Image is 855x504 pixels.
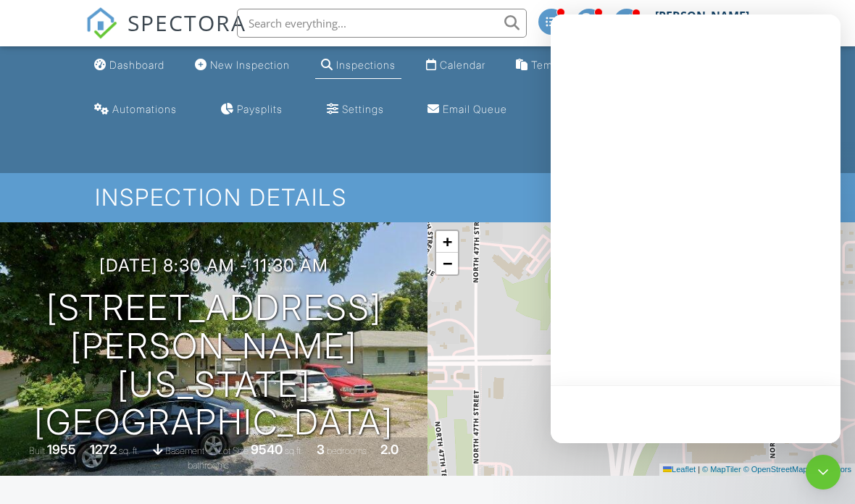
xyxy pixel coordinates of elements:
[342,103,384,115] div: Settings
[440,59,485,71] div: Calendar
[251,442,283,457] div: 9540
[95,185,760,210] h1: Inspection Details
[531,59,584,71] div: Templates
[443,103,507,115] div: Email Queue
[237,103,283,115] div: Paysplits
[380,442,399,457] div: 2.0
[99,256,328,275] h3: [DATE] 8:30 am - 11:30 am
[214,96,288,123] a: Paysplits
[321,96,390,123] a: Settings
[237,9,527,38] input: Search everything...
[317,442,325,457] div: 3
[743,465,851,474] a: © OpenStreetMap contributors
[436,231,458,253] a: Zoom in
[85,7,117,39] img: The Best Home Inspection Software - Spectora
[420,52,491,79] a: Calendar
[285,445,303,456] span: sq.ft.
[336,59,396,71] div: Inspections
[510,52,590,79] a: Templates
[443,254,452,272] span: −
[23,289,404,442] h1: [STREET_ADDRESS][PERSON_NAME] [US_STATE][GEOGRAPHIC_DATA]
[128,7,246,38] span: SPECTORA
[29,445,45,456] span: Built
[702,465,741,474] a: © MapTiler
[806,455,841,490] div: Open Intercom Messenger
[88,96,183,123] a: Automations (Advanced)
[85,20,246,50] a: SPECTORA
[188,460,229,471] span: bathrooms
[189,52,296,79] a: New Inspection
[422,96,513,123] a: Email Queue
[165,445,204,456] span: basement
[663,465,696,474] a: Leaflet
[47,442,76,457] div: 1955
[88,52,170,79] a: Dashboard
[109,59,164,71] div: Dashboard
[119,445,139,456] span: sq. ft.
[327,445,367,456] span: bedrooms
[218,445,249,456] span: Lot Size
[436,253,458,274] a: Zoom out
[315,52,401,79] a: Inspections
[655,9,749,23] div: [PERSON_NAME]
[210,59,290,71] div: New Inspection
[698,465,700,474] span: |
[90,442,117,457] div: 1272
[546,96,631,123] a: Text Queue
[112,103,177,115] div: Automations
[443,232,452,251] span: +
